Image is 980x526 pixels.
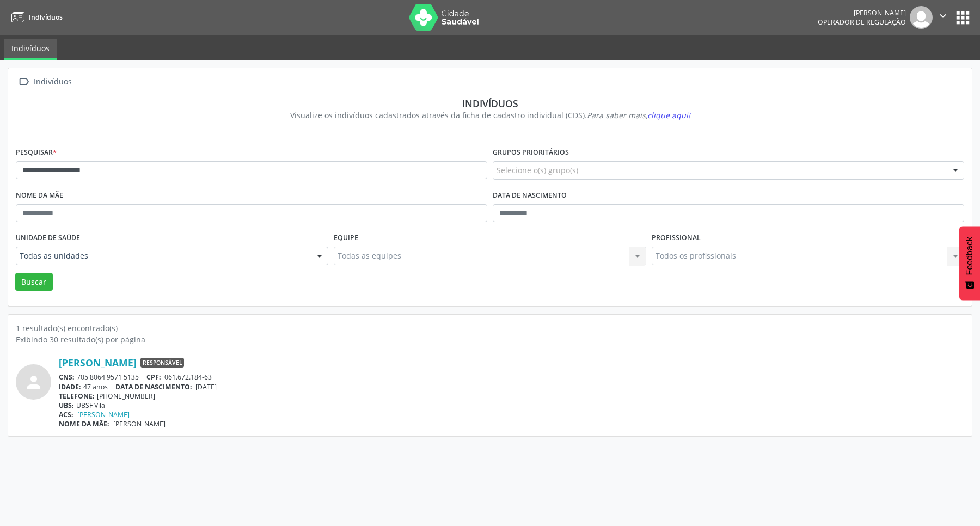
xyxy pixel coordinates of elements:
[587,110,690,120] i: Para saber mais,
[818,17,906,27] span: Operador de regulação
[652,230,701,247] label: Profissional
[4,39,57,60] a: Indivíduos
[959,226,980,300] button: Feedback - Mostrar pesquisa
[146,372,161,382] span: CPF:
[16,144,57,161] label: Pesquisar
[16,322,964,334] div: 1 resultado(s) encontrado(s)
[59,392,95,401] span: TELEFONE:
[164,372,212,382] span: 061.672.184-63
[59,382,964,392] div: 47 anos
[115,382,192,392] span: DATA DE NASCIMENTO:
[59,372,75,382] span: CNS:
[647,110,690,120] span: clique aqui!
[24,372,44,392] i: person
[933,6,953,29] button: 
[965,237,975,275] span: Feedback
[59,401,964,410] div: UBSF Vila
[16,334,964,345] div: Exibindo 30 resultado(s) por página
[59,401,74,410] span: UBS:
[59,382,81,392] span: IDADE:
[77,410,130,419] a: [PERSON_NAME]
[23,97,957,109] div: Indivíduos
[113,419,166,429] span: [PERSON_NAME]
[15,273,53,291] button: Buscar
[334,230,358,247] label: Equipe
[497,164,578,176] span: Selecione o(s) grupo(s)
[20,250,306,261] span: Todas as unidades
[59,372,964,382] div: 705 8064 9571 5135
[16,230,80,247] label: Unidade de saúde
[59,357,137,369] a: [PERSON_NAME]
[953,8,972,27] button: apps
[16,74,73,90] a:  Indivíduos
[8,8,63,26] a: Indivíduos
[493,144,569,161] label: Grupos prioritários
[16,74,32,90] i: 
[493,187,567,204] label: Data de nascimento
[59,392,964,401] div: [PHONE_NUMBER]
[910,6,933,29] img: img
[818,8,906,17] div: [PERSON_NAME]
[140,358,184,368] span: Responsável
[29,13,63,22] span: Indivíduos
[16,187,63,204] label: Nome da mãe
[23,109,957,121] div: Visualize os indivíduos cadastrados através da ficha de cadastro individual (CDS).
[59,419,109,429] span: NOME DA MÃE:
[59,410,73,419] span: ACS:
[937,10,949,22] i: 
[195,382,217,392] span: [DATE]
[32,74,73,90] div: Indivíduos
